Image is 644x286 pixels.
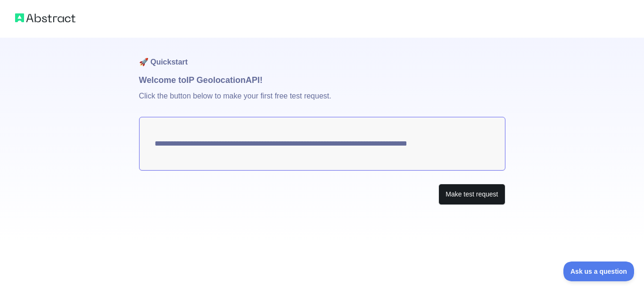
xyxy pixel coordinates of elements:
[139,38,505,74] h1: 🚀 Quickstart
[438,184,505,205] button: Make test request
[563,261,635,281] iframe: Toggle Customer Support
[139,87,505,117] p: Click the button below to make your first free test request.
[139,74,505,87] h1: Welcome to IP Geolocation API!
[15,11,75,25] img: Abstract logo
